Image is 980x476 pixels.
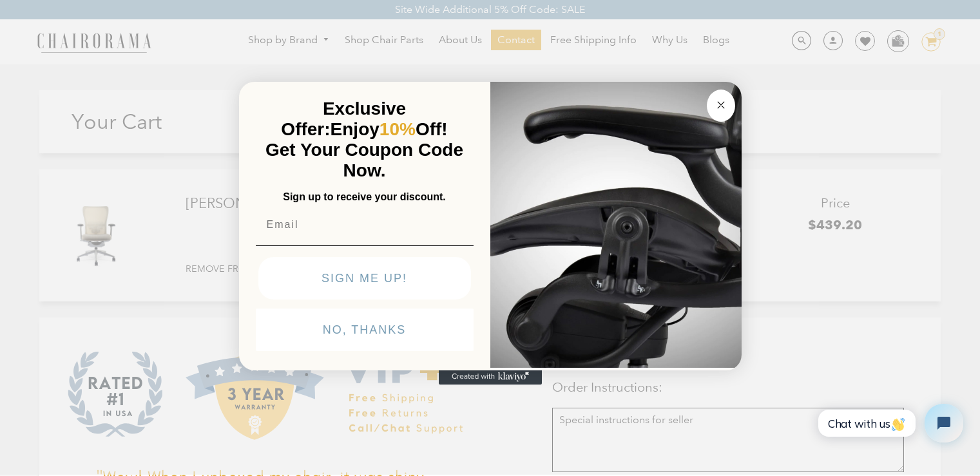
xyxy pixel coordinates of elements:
[281,99,406,139] span: Exclusive Offer:
[380,119,416,139] span: 10%
[804,393,974,453] iframe: Tidio Chat
[256,212,474,238] input: Email
[256,245,474,246] img: underline
[707,90,735,122] button: Close dialog
[258,257,471,300] button: SIGN ME UP!
[439,369,542,385] a: Created with Klaviyo - opens in a new tab
[265,140,463,180] span: Get Your Coupon Code Now.
[490,79,742,368] img: 92d77583-a095-41f6-84e7-858462e0427a.jpeg
[283,191,445,202] span: Sign up to receive your discount.
[256,309,474,351] button: NO, THANKS
[331,119,448,139] span: Enjoy Off!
